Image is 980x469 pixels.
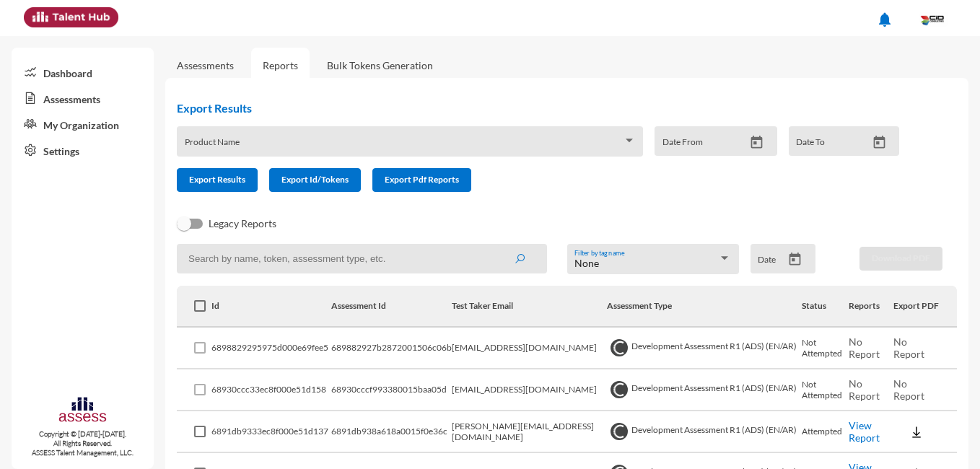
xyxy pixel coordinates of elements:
td: Not Attempted [802,328,849,369]
span: Legacy Reports [209,215,276,232]
span: Export Id/Tokens [281,174,349,185]
td: [EMAIL_ADDRESS][DOMAIN_NAME] [452,328,607,369]
th: Export PDF [893,286,957,328]
td: Attempted [802,411,849,453]
span: None [574,257,599,269]
a: Assessments [12,85,154,111]
td: Development Assessment R1 (ADS) (EN/AR) [607,411,802,453]
span: No Report [893,336,924,360]
td: [PERSON_NAME][EMAIL_ADDRESS][DOMAIN_NAME] [452,411,607,453]
td: 6891db938a618a0015f0e36c [331,411,452,453]
th: Reports [849,286,893,328]
a: View Report [849,419,880,444]
button: Export Id/Tokens [269,168,361,192]
td: Not Attempted [802,369,849,411]
a: Bulk Tokens Generation [315,48,445,83]
td: 68930cccf993380015baa05d [331,369,452,411]
th: Assessment Type [607,286,802,328]
img: assesscompany-logo.png [58,395,108,426]
span: No Report [849,377,880,402]
th: Id [211,286,331,328]
th: Status [802,286,849,328]
a: Assessments [177,59,234,71]
span: Download PDF [872,253,930,263]
button: Open calendar [782,252,808,267]
th: Assessment Id [331,286,452,328]
input: Search by name, token, assessment type, etc. [177,244,547,273]
span: Export Results [189,174,245,185]
a: Dashboard [12,59,154,85]
button: Download PDF [859,247,942,271]
button: Open calendar [744,135,769,150]
td: [EMAIL_ADDRESS][DOMAIN_NAME] [452,369,607,411]
a: My Organization [12,111,154,137]
mat-icon: notifications [876,11,893,28]
p: Copyright © [DATE]-[DATE]. All Rights Reserved. ASSESS Talent Management, LLC. [12,429,154,457]
td: 68930ccc33ec8f000e51d158 [211,369,331,411]
button: Export Results [177,168,258,192]
a: Settings [12,137,154,163]
button: Export Pdf Reports [372,168,471,192]
td: 6898829295975d000e69fee5 [211,328,331,369]
th: Test Taker Email [452,286,607,328]
td: Development Assessment R1 (ADS) (EN/AR) [607,369,802,411]
td: 689882927b2872001506c06b [331,328,452,369]
span: Export Pdf Reports [385,174,459,185]
h2: Export Results [177,101,911,115]
a: Reports [251,48,310,83]
td: Development Assessment R1 (ADS) (EN/AR) [607,328,802,369]
button: Open calendar [867,135,892,150]
span: No Report [849,336,880,360]
span: No Report [893,377,924,402]
td: 6891db9333ec8f000e51d137 [211,411,331,453]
